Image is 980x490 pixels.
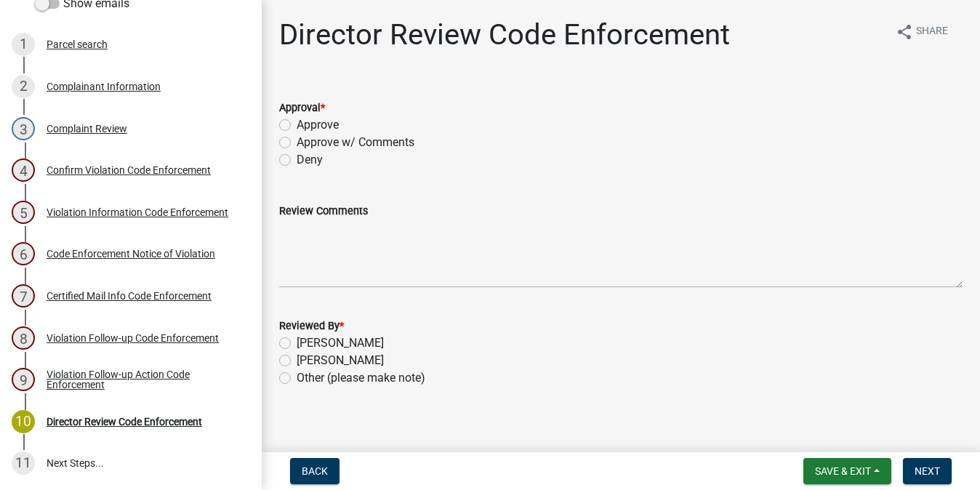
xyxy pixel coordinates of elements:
[12,368,35,391] div: 9
[297,151,323,169] label: Deny
[47,417,202,427] div: Director Review Code Enforcement
[47,333,219,343] div: Violation Follow-up Code Enforcement
[896,23,913,41] i: share
[47,207,228,217] div: Violation Information Code Enforcement
[47,165,211,175] div: Confirm Violation Code Enforcement
[297,116,339,134] label: Approve
[903,458,952,484] button: Next
[47,249,215,259] div: Code Enforcement Notice of Violation
[47,291,212,301] div: Certified Mail Info Code Enforcement
[297,134,414,151] label: Approve w/ Comments
[916,23,948,41] span: Share
[12,75,35,98] div: 2
[803,458,891,484] button: Save & Exit
[12,451,35,475] div: 11
[47,81,161,92] div: Complainant Information
[279,17,730,52] h1: Director Review Code Enforcement
[297,352,384,369] label: [PERSON_NAME]
[12,201,35,224] div: 5
[12,242,35,265] div: 6
[302,465,328,477] span: Back
[279,103,325,113] label: Approval
[12,158,35,182] div: 4
[47,39,108,49] div: Parcel search
[915,465,940,477] span: Next
[12,410,35,433] div: 10
[12,33,35,56] div: 1
[47,369,238,390] div: Violation Follow-up Action Code Enforcement
[884,17,960,46] button: shareShare
[290,458,340,484] button: Back
[12,117,35,140] div: 3
[279,206,368,217] label: Review Comments
[297,334,384,352] label: [PERSON_NAME]
[12,326,35,350] div: 8
[815,465,871,477] span: Save & Exit
[297,369,425,387] label: Other (please make note)
[47,124,127,134] div: Complaint Review
[279,321,344,332] label: Reviewed By
[12,284,35,308] div: 7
